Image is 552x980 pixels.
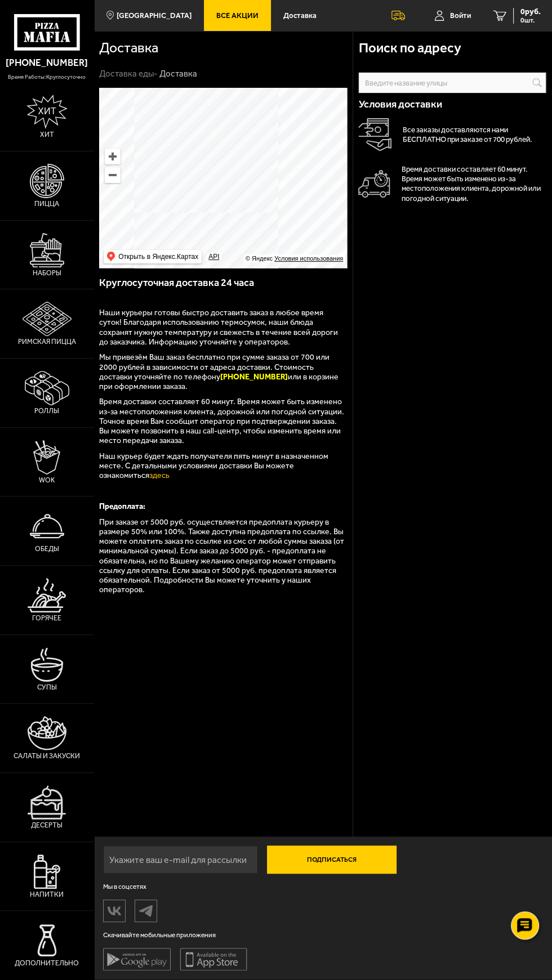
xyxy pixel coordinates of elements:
[159,69,197,80] div: Доставка
[37,684,57,691] span: Супы
[216,12,259,19] span: Все Акции
[358,170,390,198] img: Автомобиль доставки
[99,69,158,79] a: Доставка еды-
[31,822,63,829] span: Десерты
[283,12,317,19] span: Доставка
[99,517,344,595] span: При заказе от 5000 руб. осуществляется предоплата курьеру в размере 50% или 100%. Также доступна ...
[35,545,59,552] span: Обеды
[14,753,80,759] span: Салаты и закуски
[18,338,76,345] span: Римская пицца
[520,17,541,24] span: 0 шт.
[358,42,461,55] h3: Поиск по адресу
[274,255,343,262] a: Условия использования
[99,397,344,445] span: Время доставки составляет 60 минут. Время может быть изменено из-за местоположения клиента, дорож...
[99,502,145,511] b: Предоплата:
[34,408,59,414] span: Роллы
[103,845,258,874] input: Укажите ваш e-mail для рассылки
[358,72,546,93] input: Введите название улицы
[135,901,157,920] img: tg
[33,270,61,276] span: Наборы
[34,200,59,207] span: Пицца
[104,901,125,920] img: vk
[358,99,546,109] h3: Условия доставки
[40,131,54,138] span: Хит
[103,883,247,890] span: Мы в соцсетях
[30,891,64,898] span: Напитки
[403,125,547,144] p: Все заказы доставляются нами БЕСПЛАТНО при заказе от 700 рублей.
[99,279,347,293] h3: Круглосуточная доставка 24 часа
[99,352,339,391] span: Мы привезём Ваш заказ бесплатно при сумме заказа от 700 или 2000 рублей в зависимости от адреса д...
[520,8,541,16] span: 0 руб.
[103,931,247,939] span: Скачивайте мобильные приложения
[32,615,61,621] span: Горячее
[39,477,55,484] span: WOK
[402,164,547,203] p: Время доставки составляет 60 минут. Время может быть изменено из-за местоположения клиента, дорож...
[118,250,198,263] ymaps: Открыть в Яндекс.Картах
[104,250,202,263] ymaps: Открыть в Яндекс.Картах
[99,308,338,347] span: Наши курьеры готовы быстро доставить заказ в любое время суток! Благодаря использованию термосумо...
[358,118,391,151] img: Оплата доставки
[99,451,328,480] span: Наш курьер будет ждать получателя пять минут в назначенном месте. С детальными условиями доставки...
[15,960,79,966] span: Дополнительно
[206,253,221,261] a: API
[267,845,397,874] button: Подписаться
[450,12,471,19] span: Войти
[220,372,288,382] b: [PHONE_NUMBER]
[246,255,273,262] ymaps: © Яндекс
[99,41,198,55] h1: Доставка
[149,471,170,480] a: здесь
[117,12,192,19] span: [GEOGRAPHIC_DATA]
